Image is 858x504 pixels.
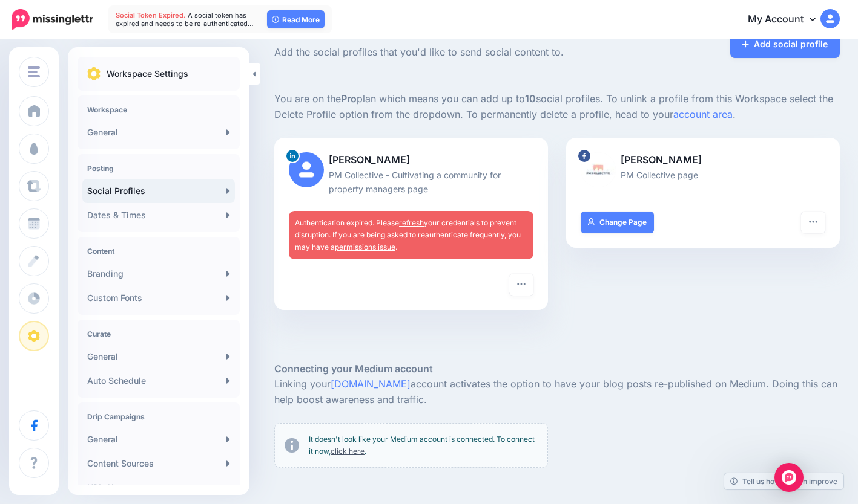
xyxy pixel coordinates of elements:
a: permissions issue [335,242,395,251]
a: Custom Fonts [82,286,235,310]
h4: Content [87,247,230,256]
a: [DOMAIN_NAME] [331,378,411,390]
h4: Posting [87,164,230,173]
a: refresh [399,218,424,227]
p: Workspace Settings [107,66,188,81]
p: PM Collective page [581,168,825,182]
a: Tell us how we can improve [724,473,843,489]
h4: Workspace [87,105,230,114]
a: Content Sources [82,451,235,476]
img: info-circle-grey.png [285,438,299,453]
p: You are on the plan which means you can add up to social profiles. To unlink a profile from this ... [274,91,840,123]
span: Authentication expired. Please your credentials to prevent disruption. If you are being asked to ... [295,218,521,251]
a: Add social profile [730,30,840,58]
img: Missinglettr [12,9,93,30]
a: account area [673,108,733,120]
span: Social Profiles [274,27,645,39]
a: Branding [82,262,235,286]
a: click here [331,447,365,456]
a: Auto Schedule [82,369,235,393]
h5: Connecting your Medium account [274,361,840,376]
a: My Account [736,5,840,34]
a: URL Shortener [82,476,235,500]
b: Pro [341,92,357,105]
span: A social token has expired and needs to be re-authenticated… [116,11,254,28]
a: General [82,120,235,144]
img: user_default_image.png [289,152,324,187]
a: Change Page [581,212,654,233]
a: Social Profiles [82,179,235,203]
h4: Drip Campaigns [87,412,230,421]
p: [PERSON_NAME] [581,152,825,168]
span: Add the social profiles that you'd like to send social content to. [274,45,645,60]
p: [PERSON_NAME] [289,152,533,168]
a: General [82,427,235,451]
span: Social Token Expired. [116,11,186,19]
img: menu.png [28,66,40,77]
a: General [82,344,235,369]
h4: Curate [87,329,230,338]
div: Open Intercom Messenger [774,463,804,492]
a: Dates & Times [82,203,235,227]
img: 154382455_251587406621165_286239351165627804_n-bsa121791.jpg [581,152,616,187]
p: PM Collective - Cultivating a community for property managers page [289,168,533,196]
b: 10 [525,92,536,105]
a: Read More [267,10,325,28]
p: It doesn't look like your Medium account is connected. To connect it now, . [309,433,538,457]
img: settings.png [87,67,101,80]
p: Linking your account activates the option to have your blog posts re-published on Medium. Doing t... [274,376,840,408]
